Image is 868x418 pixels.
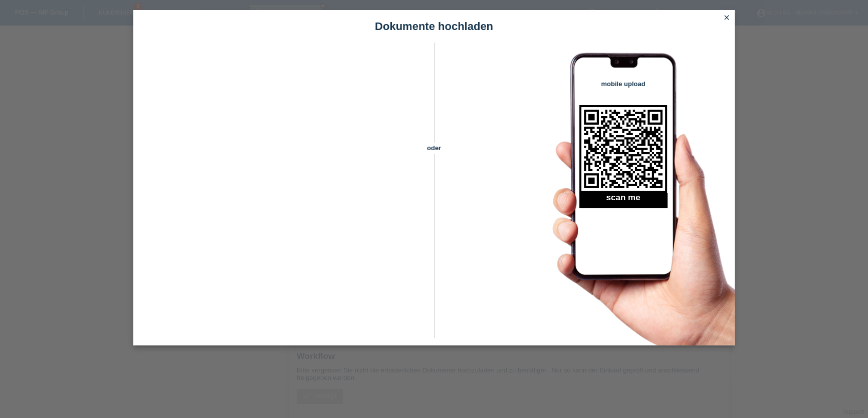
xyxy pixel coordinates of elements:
[579,193,667,208] h2: scan me
[723,14,731,22] i: close
[148,68,416,318] iframe: Upload
[579,80,667,88] h4: mobile upload
[416,143,452,153] span: oder
[720,13,733,24] a: close
[133,20,735,33] h1: Dokumente hochladen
